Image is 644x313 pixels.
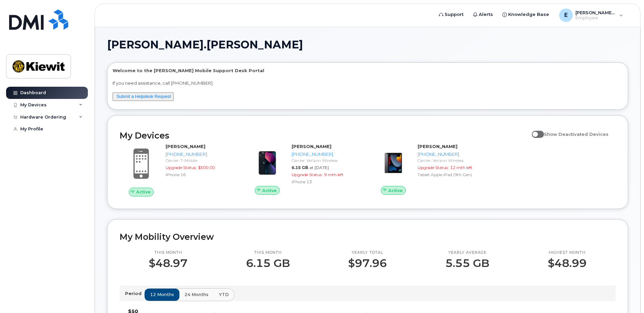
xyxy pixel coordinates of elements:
span: at [DATE] [309,165,329,170]
span: Upgrade Status: [292,172,323,177]
div: iPhone 16 [166,172,235,178]
div: Carrier: Verizon Wireless [418,158,487,163]
div: [PHONE_NUMBER] [292,151,361,158]
p: This month [149,250,188,255]
p: Highest month [548,250,587,255]
div: Carrier: T-Mobile [166,158,235,163]
div: Tablet Apple iPad (9th Gen) [418,172,487,178]
span: YTD [219,291,229,298]
p: Welcome to the [PERSON_NAME] Mobile Support Desk Portal [113,67,623,74]
p: $48.97 [149,257,188,269]
strong: [PERSON_NAME] [166,144,205,149]
a: Active[PERSON_NAME][PHONE_NUMBER]Carrier: Verizon WirelessUpgrade Status:12 mth leftTablet Apple ... [372,143,490,195]
p: This month [246,250,290,255]
span: $500.00 [198,165,215,170]
span: [PERSON_NAME].[PERSON_NAME] [107,40,303,50]
img: image20231002-3703462-17fd4bd.jpeg [377,147,410,179]
span: Show Deactivated Devices [544,131,609,137]
p: $48.99 [548,257,587,269]
span: Upgrade Status: [418,165,449,170]
h2: My Mobility Overview [120,232,616,242]
span: 24 months [184,291,208,298]
p: 6.15 GB [246,257,290,269]
strong: [PERSON_NAME] [292,144,331,149]
div: iPhone 13 [292,179,361,185]
p: Yearly average [445,250,489,255]
span: Active [136,189,151,195]
div: Carrier: Verizon Wireless [292,158,361,163]
h2: My Devices [120,130,528,141]
div: [PHONE_NUMBER] [166,151,235,158]
button: Submit a Helpdesk Request [113,92,174,101]
img: image20231002-3703462-1ig824h.jpeg [251,147,283,179]
p: Period [125,290,144,297]
span: Active [262,187,277,194]
span: 12 mth left [450,165,472,170]
a: Active[PERSON_NAME][PHONE_NUMBER]Carrier: Verizon Wireless6.15 GBat [DATE]Upgrade Status:9 mth le... [246,143,364,195]
span: 6.15 GB [292,165,308,170]
a: Submit a Helpdesk Request [117,94,171,99]
span: 9 mth left [324,172,344,177]
div: [PHONE_NUMBER] [418,151,487,158]
p: If you need assistance, call [PHONE_NUMBER] [113,80,623,86]
p: 5.55 GB [445,257,489,269]
p: $97.96 [348,257,387,269]
input: Show Deactivated Devices [532,128,537,133]
span: Upgrade Status: [166,165,197,170]
strong: [PERSON_NAME] [418,144,457,149]
a: Active[PERSON_NAME][PHONE_NUMBER]Carrier: T-MobileUpgrade Status:$500.00iPhone 16 [120,143,238,196]
span: Active [388,187,403,194]
p: Yearly total [348,250,387,255]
